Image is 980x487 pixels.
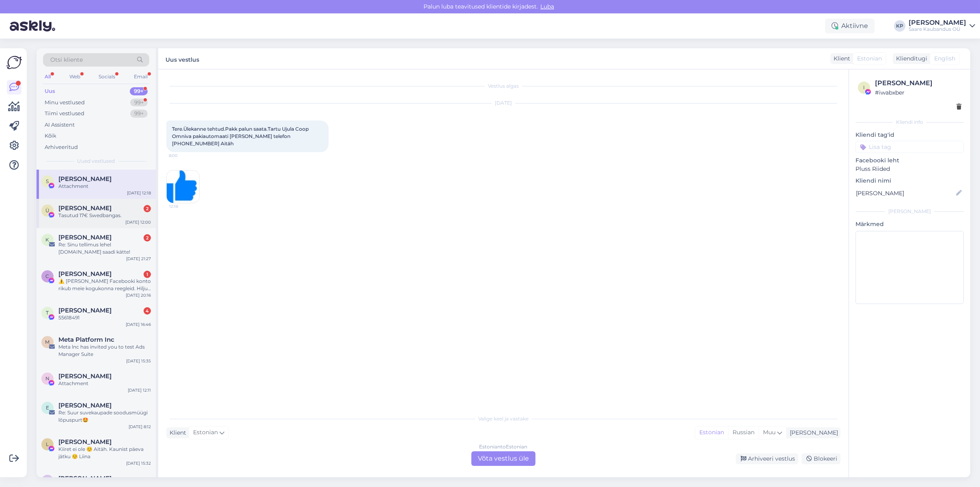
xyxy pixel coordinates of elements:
span: Kaisa Väärtnõu [58,234,112,241]
div: Klient [166,429,186,437]
div: Uus [45,87,55,95]
span: 8:00 [169,153,199,159]
div: 2 [144,205,151,212]
div: Kiiret ei ole ☺️ Aitäh. Kaunist päeva jätku ☺️ Liina [58,446,151,460]
p: Facebooki leht [855,156,964,165]
div: [PERSON_NAME] [855,208,964,215]
span: eve suurkivi [58,402,112,409]
div: [DATE] 8:12 [129,424,151,430]
div: Blokeeri [802,453,840,464]
span: Ü [45,207,49,213]
input: Lisa nimi [856,189,954,198]
div: [DATE] 21:27 [126,256,151,262]
div: Estonian to Estonian [479,443,528,450]
img: Attachment [167,170,199,203]
label: Uus vestlus [165,53,199,64]
span: K [46,237,49,243]
span: C [46,273,49,279]
div: [DATE] 12:00 [125,219,151,225]
span: Tatjana Vergeles [58,307,112,314]
div: [DATE] 16:46 [126,321,151,328]
span: Otsi kliente [50,56,83,64]
div: Kõik [45,132,56,140]
div: [DATE] 15:35 [126,358,151,364]
div: Arhiveeri vestlus [736,453,798,464]
div: Attachment [58,380,151,387]
p: Pluss Riided [855,165,964,173]
div: KP [894,20,905,32]
div: Web [68,71,82,82]
p: Märkmed [855,220,964,228]
div: ⚠️ [PERSON_NAME] Facebooki konto rikub meie kogukonna reegleid. Hiljuti on meie süsteem saanud ka... [58,278,151,292]
div: Socials [97,71,117,82]
div: AI Assistent [45,121,75,129]
div: [DATE] 12:18 [127,190,151,196]
div: [DATE] 20:16 [126,292,151,298]
span: Meta Platform Inc [58,336,114,343]
div: Tasutud 17€ Swedbangas. [58,212,151,219]
div: Russian [728,427,759,439]
div: Meta lnc has invited you to test Ads Manager Suite [58,343,151,358]
span: e [46,405,49,411]
span: Ülle Uiboupin [58,205,112,212]
div: [DATE] [166,99,840,107]
div: Klienditugi [893,54,927,63]
div: Vestlus algas [166,82,840,90]
div: # iwabxber [875,88,961,97]
span: S [46,178,49,184]
a: [PERSON_NAME]Saare Kaubandus OÜ [909,19,975,32]
div: Re: Suur suvekaupade soodusmüügi lõpuspurt🤩 [58,409,151,424]
span: Estonian [193,428,218,437]
div: Arhiveeritud [45,143,78,151]
span: M [45,339,50,345]
img: Askly Logo [6,55,22,70]
span: i [863,84,865,91]
div: Tiimi vestlused [45,110,84,118]
div: Valige keel ja vastake [166,415,840,422]
div: Aktiivne [825,19,875,33]
div: Minu vestlused [45,99,85,107]
div: Klient [830,54,850,63]
span: Estonian [857,54,882,63]
p: Kliendi nimi [855,177,964,185]
span: T [46,310,49,316]
div: 99+ [130,110,148,118]
p: Kliendi tag'id [855,131,964,139]
div: [DATE] 15:32 [126,460,151,466]
div: 4 [144,307,151,315]
span: Cydeine James Razonable [58,270,112,278]
span: Muu [763,429,776,436]
div: [PERSON_NAME] [787,429,838,437]
div: 99+ [130,99,148,107]
span: Nelly Vahemets [58,373,112,380]
div: [DATE] 12:11 [128,387,151,393]
div: Email [132,71,149,82]
span: Eve Veerva [58,475,112,482]
div: 2 [144,234,151,241]
div: Võta vestlus üle [471,451,535,466]
span: L [46,441,49,447]
input: Lisa tag [855,141,964,153]
span: Uued vestlused [77,157,115,165]
div: 99+ [130,87,148,95]
span: N [45,375,49,381]
span: Liina Ubakivi [58,438,112,446]
div: All [43,71,52,82]
div: Re: Sinu tellimus lehel [DOMAIN_NAME] saadi kätte! [58,241,151,256]
span: Luba [538,3,557,10]
span: Tere.Ülekanne tehtud.Pakk palun saata.Tartu Ujula Coop Omniva pakiautomaati [PERSON_NAME] telefon... [172,126,310,147]
div: 55618491 [58,314,151,321]
div: Estonian [695,427,728,439]
div: Saare Kaubandus OÜ [909,26,966,32]
span: English [934,54,955,63]
div: Attachment [58,183,151,190]
span: Saima Joa [58,175,112,183]
div: [PERSON_NAME] [875,78,961,88]
span: 12:18 [169,203,200,209]
div: Kliendi info [855,119,964,126]
div: [PERSON_NAME] [909,19,966,26]
div: 1 [144,271,151,278]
